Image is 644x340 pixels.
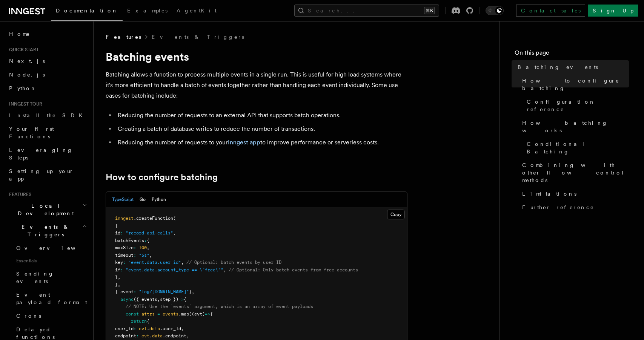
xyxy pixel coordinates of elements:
[518,63,598,71] span: Batching events
[115,282,118,287] span: }
[516,5,585,17] a: Contact sales
[141,311,155,317] span: attrs
[173,216,176,221] span: (
[106,50,407,63] h1: Batching events
[128,260,181,265] span: "event.data.user_id"
[134,216,173,221] span: .createFunction
[115,274,118,280] span: }
[9,72,45,78] span: Node.js
[9,58,45,64] span: Next.js
[515,60,629,74] a: Batching events
[486,6,504,15] button: Toggle dark mode
[147,326,149,331] span: .
[139,289,189,294] span: "log/[DOMAIN_NAME]"
[149,253,152,258] span: ,
[115,333,136,338] span: endpoint
[6,202,82,217] span: Local Development
[172,2,221,20] a: AgentKit
[134,289,136,294] span: :
[139,326,147,331] span: evt
[186,333,189,338] span: ,
[147,238,149,243] span: {
[6,47,39,53] span: Quick start
[56,8,118,14] span: Documentation
[147,245,149,250] span: ,
[9,126,54,139] span: Your first Functions
[205,311,210,317] span: =>
[223,267,226,273] span: ,
[139,245,147,250] span: 100
[588,5,638,17] a: Sign Up
[163,311,178,317] span: events
[173,230,176,236] span: ,
[139,253,149,258] span: "5s"
[519,187,629,201] a: Limitations
[515,48,629,60] h4: On this page
[186,260,281,265] span: // Optional: batch events by user ID
[115,289,134,294] span: { event
[157,297,160,302] span: ,
[13,255,89,267] span: Essentials
[115,253,134,258] span: timeout
[519,201,629,214] a: Further reference
[136,333,139,338] span: :
[157,311,160,317] span: =
[123,260,126,265] span: :
[6,191,31,198] span: Features
[6,68,89,81] a: Node.js
[115,137,407,148] li: Reducing the number of requests to your to improve performance or serverless costs.
[228,139,260,146] a: Inngest app
[178,311,189,317] span: .map
[126,230,173,236] span: "record-api-calls"
[115,110,407,121] li: Reducing the number of requests to an external API that supports batch operations.
[522,161,629,184] span: Combining with other flow control methods
[106,33,141,41] span: Features
[16,313,41,319] span: Crons
[6,27,89,41] a: Home
[524,137,629,158] a: Conditional Batching
[134,245,136,250] span: :
[141,333,149,338] span: evt
[120,267,123,273] span: :
[6,109,89,122] a: Install the SDK
[118,282,120,287] span: ,
[9,147,73,161] span: Leveraging Steps
[6,164,89,185] a: Setting up your app
[140,192,146,207] button: Go
[9,112,87,118] span: Install the SDK
[527,98,629,113] span: Configuration reference
[13,288,89,309] a: Event payload format
[51,2,123,21] a: Documentation
[9,168,74,182] span: Setting up your app
[184,297,186,302] span: {
[181,326,184,331] span: ,
[149,326,160,331] span: data
[152,192,166,207] button: Python
[16,326,55,340] span: Delayed functions
[522,204,594,211] span: Further reference
[9,30,30,38] span: Home
[13,267,89,288] a: Sending events
[115,223,118,228] span: {
[126,267,223,273] span: "event.data.account_type == \"free\""
[189,289,192,294] span: }
[294,5,439,17] button: Search...⌘K
[16,245,94,251] span: Overview
[149,333,152,338] span: .
[522,119,629,134] span: How batching works
[123,2,172,20] a: Examples
[6,143,89,164] a: Leveraging Steps
[115,238,144,243] span: batchEvents
[160,297,178,302] span: step })
[115,245,134,250] span: maxSize
[181,260,184,265] span: ,
[126,311,139,317] span: const
[177,8,217,14] span: AgentKit
[13,241,89,255] a: Overview
[115,216,134,221] span: inngest
[192,289,194,294] span: ,
[524,95,629,116] a: Configuration reference
[6,199,89,220] button: Local Development
[6,223,82,238] span: Events & Triggers
[115,267,120,273] span: if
